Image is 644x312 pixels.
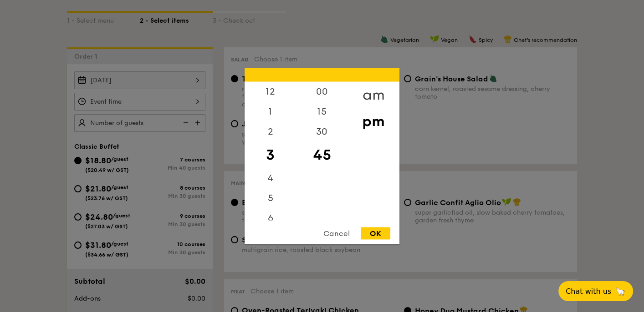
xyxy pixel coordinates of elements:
[314,227,359,240] div: Cancel
[361,227,390,240] div: OK
[245,122,296,142] div: 2
[296,102,348,122] div: 15
[245,168,296,188] div: 4
[245,142,296,168] div: 3
[296,122,348,142] div: 30
[615,286,626,297] span: 🦙
[348,108,399,135] div: pm
[348,82,399,108] div: am
[245,188,296,208] div: 5
[296,142,348,168] div: 45
[245,208,296,228] div: 6
[245,82,296,102] div: 12
[558,281,633,301] button: Chat with us🦙
[296,82,348,102] div: 00
[245,102,296,122] div: 1
[566,287,611,296] span: Chat with us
